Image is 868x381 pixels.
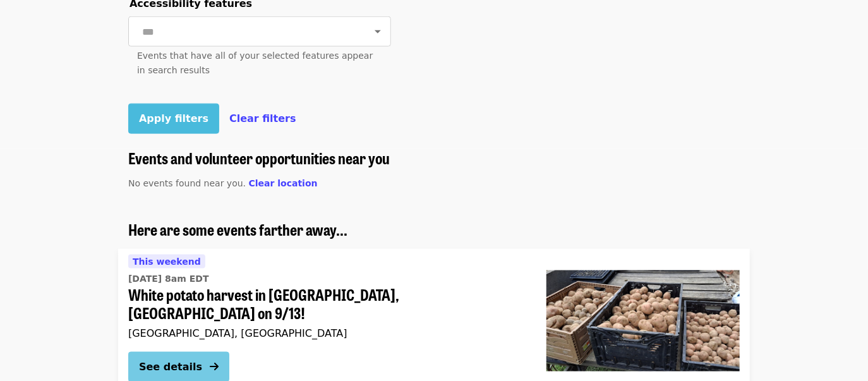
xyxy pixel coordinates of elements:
span: White potato harvest in [GEOGRAPHIC_DATA], [GEOGRAPHIC_DATA] on 9/13! [128,286,526,322]
button: Clear filters [229,111,296,126]
i: arrow-right icon [210,361,219,373]
span: Clear filters [229,112,296,124]
span: No events found near you. [128,178,246,188]
button: Apply filters [128,104,219,134]
span: Events that have all of your selected features appear in search results [137,51,373,75]
span: Apply filters [139,112,208,124]
div: [GEOGRAPHIC_DATA], [GEOGRAPHIC_DATA] [128,327,526,339]
img: White potato harvest in Stantonsburg, NC on 9/13! organized by Society of St. Andrew [546,270,740,372]
div: See details [139,360,202,375]
button: Open [369,23,387,40]
span: Clear location [249,178,318,188]
span: Events and volunteer opportunities near you [128,147,390,169]
time: [DATE] 8am EDT [128,272,209,286]
button: Clear location [249,177,318,190]
span: Here are some events farther away... [128,218,347,240]
span: This weekend [133,257,201,267]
